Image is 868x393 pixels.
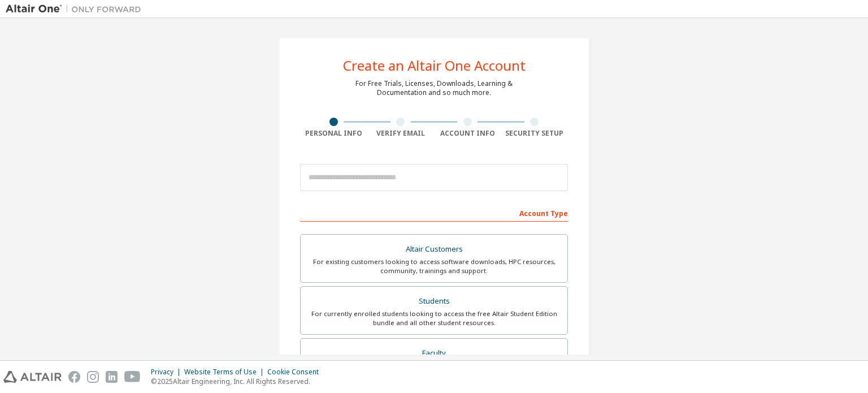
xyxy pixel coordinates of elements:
div: For Free Trials, Licenses, Downloads, Learning & Documentation and so much more. [355,79,513,97]
div: Account Type [300,204,568,222]
img: instagram.svg [87,371,99,383]
div: Students [307,293,561,309]
div: Create an Altair One Account [343,59,526,72]
img: youtube.svg [124,371,141,383]
img: facebook.svg [68,371,80,383]
div: Privacy [151,368,184,377]
img: linkedin.svg [106,371,118,383]
p: © 2025 Altair Engineering, Inc. All Rights Reserved. [151,377,325,386]
div: For currently enrolled students looking to access the free Altair Student Edition bundle and all ... [307,309,561,327]
div: Cookie Consent [267,368,325,377]
div: Security Setup [501,129,568,138]
div: Altair Customers [307,241,561,257]
div: Verify Email [367,129,435,138]
div: For existing customers looking to access software downloads, HPC resources, community, trainings ... [307,257,561,275]
div: Account Info [434,129,501,138]
div: Faculty [307,346,561,361]
div: Website Terms of Use [184,368,267,377]
img: altair_logo.svg [3,371,62,383]
div: Personal Info [300,129,367,138]
img: Altair One [6,3,147,15]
